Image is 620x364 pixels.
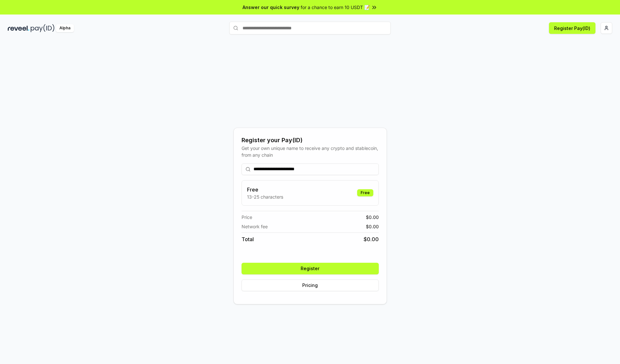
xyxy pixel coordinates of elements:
[247,193,283,200] p: 13-25 characters
[242,235,254,243] span: Total
[242,223,268,230] span: Network fee
[366,214,379,221] span: $ 0.00
[56,24,74,32] div: Alpha
[301,4,370,11] span: for a chance to earn 10 USDT 📝
[8,24,29,32] img: reveel_dark
[243,4,299,11] span: Answer our quick survey
[31,24,55,32] img: pay_id
[242,263,379,274] button: Register
[242,136,379,145] div: Register your Pay(ID)
[357,189,373,196] div: Free
[242,280,379,291] button: Pricing
[247,186,283,193] h3: Free
[549,22,595,34] button: Register Pay(ID)
[242,145,379,158] div: Get your own unique name to receive any crypto and stablecoin, from any chain
[364,235,379,243] span: $ 0.00
[242,214,252,221] span: Price
[366,223,379,230] span: $ 0.00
